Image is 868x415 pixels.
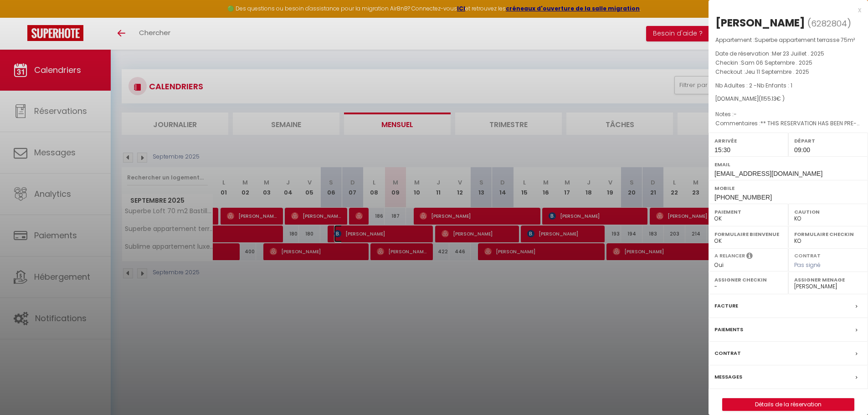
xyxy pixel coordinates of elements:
label: Caution [794,207,862,216]
label: Arrivée [714,136,782,145]
p: Checkout : [715,67,861,77]
span: Mer 23 Juillet . 2025 [772,50,824,57]
label: Assigner Menage [794,275,862,284]
span: ( € ) [759,95,785,102]
p: Commentaires : [715,119,861,128]
label: Contrat [714,348,741,358]
p: Appartement : [715,36,861,45]
span: [EMAIL_ADDRESS][DOMAIN_NAME] [714,170,822,177]
button: Ouvrir le widget de chat LiveChat [7,4,35,31]
label: Assigner Checkin [714,275,782,284]
div: [PERSON_NAME] [715,15,805,30]
span: - [734,110,737,118]
span: 15:30 [714,146,730,154]
span: Nb Enfants : 1 [757,82,792,89]
label: Formulaire Bienvenue [714,230,782,239]
span: Nb Adultes : 2 - [715,82,792,89]
div: [DOMAIN_NAME] [715,95,861,103]
label: A relancer [714,252,745,260]
i: Sélectionner OUI si vous souhaiter envoyer les séquences de messages post-checkout [746,252,753,262]
label: Départ [794,136,862,145]
span: 1155.13 [761,95,776,102]
label: Contrat [794,252,821,258]
button: Détails de la réservation [722,398,854,411]
span: Superbe appartement terrasse 75m² [755,36,855,44]
label: Facture [714,301,738,311]
span: [PHONE_NUMBER] [714,194,772,201]
label: Messages [714,372,742,382]
label: Paiements [714,325,743,334]
label: Mobile [714,184,862,193]
span: 6282804 [811,18,847,29]
label: Email [714,160,862,169]
span: 09:00 [794,146,810,154]
label: Paiement [714,207,782,216]
p: Date de réservation : [715,49,861,58]
p: Checkin : [715,58,861,67]
span: Pas signé [794,261,821,269]
a: Détails de la réservation [723,399,854,410]
span: ( ) [807,17,851,30]
p: Notes : [715,110,861,119]
div: x [709,5,861,15]
label: Formulaire Checkin [794,230,862,239]
span: Sam 06 Septembre . 2025 [741,59,812,67]
span: Jeu 11 Septembre . 2025 [745,68,809,76]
